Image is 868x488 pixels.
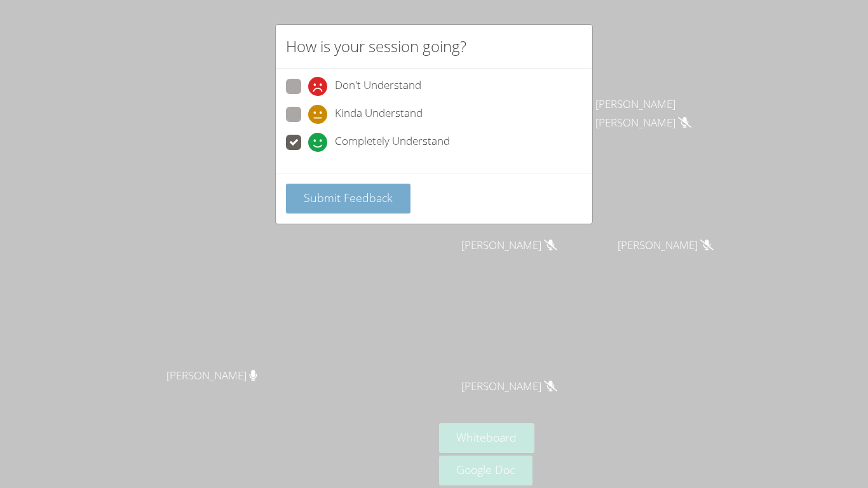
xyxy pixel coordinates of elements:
button: Submit Feedback [286,184,410,213]
h2: How is your session going? [286,35,466,58]
span: Submit Feedback [304,190,393,205]
span: Kinda Understand [335,105,423,124]
span: Completely Understand [335,133,450,152]
span: Don't Understand [335,77,421,96]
